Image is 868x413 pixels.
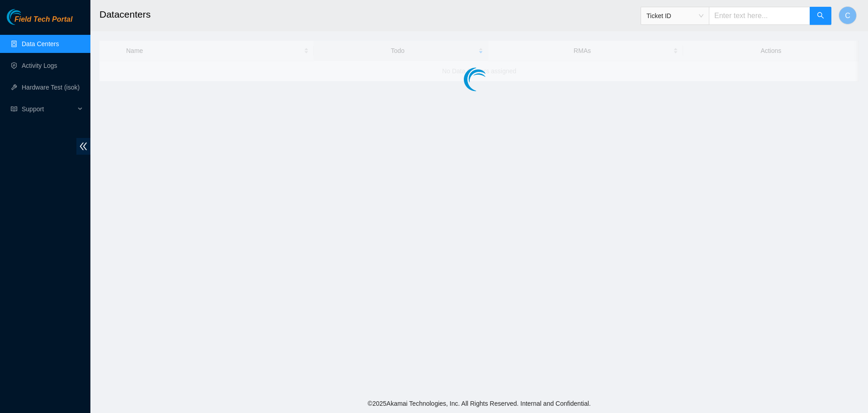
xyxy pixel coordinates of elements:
span: double-left [76,138,90,155]
button: C [839,6,857,24]
span: Support [22,100,75,118]
input: Enter text here... [709,7,810,25]
span: read [11,106,17,112]
footer: © 2025 Akamai Technologies, Inc. All Rights Reserved. Internal and Confidential. [90,394,868,413]
span: search [817,12,824,20]
a: Akamai TechnologiesField Tech Portal [7,16,72,28]
button: search [810,7,831,25]
span: Field Tech Portal [14,15,72,24]
a: Activity Logs [22,62,57,69]
span: C [845,10,850,21]
span: Ticket ID [646,9,703,23]
a: Data Centers [22,40,59,47]
a: Hardware Test (isok) [22,84,80,91]
img: Akamai Technologies [7,9,46,25]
